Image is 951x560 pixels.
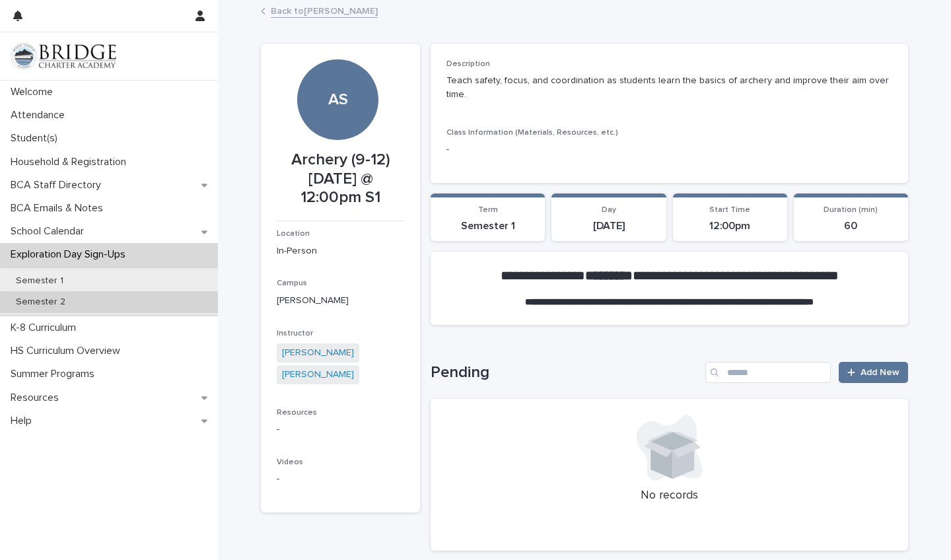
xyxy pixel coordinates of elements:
[602,206,616,214] span: Day
[5,179,112,192] p: BCA Staff Directory
[277,294,404,308] p: [PERSON_NAME]
[5,86,63,98] p: Welcome
[11,43,116,69] img: V1C1m3IdTEidaUdm9Hs0
[446,143,892,157] p: -
[446,74,892,102] p: Teach safety, focus, and coordination as students learn the basics of archery and improve their a...
[446,60,490,68] span: Description
[282,368,354,382] a: [PERSON_NAME]
[802,220,900,232] p: 60
[277,151,404,207] p: Archery (9-12) [DATE] @ 12:00pm S1
[5,109,75,122] p: Attendance
[5,202,114,215] p: BCA Emails & Notes
[277,458,303,466] span: Videos
[439,220,537,232] p: Semester 1
[681,220,779,232] p: 12:00pm
[271,3,378,18] a: Back to[PERSON_NAME]
[431,363,700,382] h1: Pending
[861,368,899,377] span: Add New
[5,322,87,334] p: K-8 Curriculum
[277,423,404,437] p: -
[282,346,354,360] a: [PERSON_NAME]
[5,248,136,261] p: Exploration Day Sign-Ups
[297,9,378,109] div: AS
[5,225,94,238] p: School Calendar
[5,275,74,287] p: Semester 1
[5,415,42,427] p: Help
[824,206,878,214] span: Duration (min)
[277,472,404,486] p: -
[5,297,76,308] p: Semester 2
[277,230,310,238] span: Location
[5,156,137,168] p: Household & Registration
[709,206,750,214] span: Start Time
[277,409,317,417] span: Resources
[277,330,313,337] span: Instructor
[446,489,892,503] p: No records
[5,345,131,357] p: HS Curriculum Overview
[5,392,69,404] p: Resources
[446,129,618,137] span: Class Information (Materials, Resources, etc.)
[277,279,307,287] span: Campus
[277,244,404,258] p: In-Person
[5,368,105,380] p: Summer Programs
[478,206,498,214] span: Term
[839,362,908,383] a: Add New
[705,362,831,383] input: Search
[5,132,68,145] p: Student(s)
[559,220,658,232] p: [DATE]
